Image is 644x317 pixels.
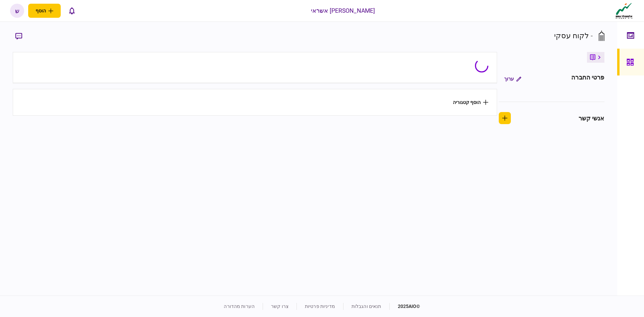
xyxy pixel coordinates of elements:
button: פתח רשימת התראות [65,4,79,18]
a: תנאים והגבלות [352,304,381,309]
a: צרו קשר [271,304,288,309]
button: פתח תפריט להוספת לקוח [28,4,61,18]
a: מדיניות פרטיות [305,304,335,309]
div: - לקוח עסקי [554,30,593,41]
div: אנשי קשר [579,114,604,123]
a: הערות מהדורה [224,304,255,309]
button: ש [10,4,24,18]
div: [PERSON_NAME] אשראי [311,6,375,15]
button: הוסף קטגוריה [453,100,488,105]
div: פרטי החברה [571,73,604,85]
button: ערוך [499,73,527,85]
img: client company logo [614,2,634,19]
div: © 2025 AIO [389,303,420,310]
